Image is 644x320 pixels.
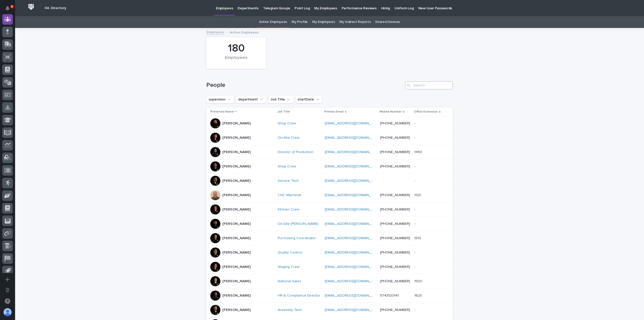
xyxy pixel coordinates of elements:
[222,150,251,154] p: [PERSON_NAME]
[206,29,224,35] a: Employees
[414,293,423,298] p: 1620
[278,164,296,169] a: Shop Crew
[17,83,70,87] div: We're offline, we will be back soon!
[50,93,61,97] span: Pylon
[5,78,14,87] img: 1736555164131-43832dd5-751b-4058-ba23-39d91318e5a0
[222,121,251,126] p: [PERSON_NAME]
[325,236,382,240] a: [EMAIL_ADDRESS][DOMAIN_NAME]
[3,62,29,71] a: 📖Help Docs
[414,307,416,312] p: -
[380,279,410,283] a: [PHONE_NUMBER]
[380,294,399,297] a: 5743120141
[222,136,251,140] p: [PERSON_NAME]
[414,135,416,140] p: -
[45,6,66,10] h2: 04. Directory
[277,109,290,115] p: Job Title
[295,95,322,103] button: startDate
[206,245,453,260] tr: [PERSON_NAME]Quality Control [EMAIL_ADDRESS][DOMAIN_NAME] [PHONE_NUMBER]--
[278,308,302,312] a: Assembly Tech
[325,294,382,297] a: [EMAIL_ADDRESS][DOMAIN_NAME]
[206,274,453,289] tr: [PERSON_NAME]National Sales [EMAIL_ADDRESS][DOMAIN_NAME] [PHONE_NUMBER]19201920
[325,265,382,269] a: [EMAIL_ADDRESS][DOMAIN_NAME]
[222,251,251,255] p: [PERSON_NAME]
[222,308,251,312] p: [PERSON_NAME]
[380,150,410,154] a: [PHONE_NUMBER]
[222,236,251,240] p: [PERSON_NAME]
[278,179,299,183] a: Service Tech
[17,78,83,83] div: Start new chat
[29,62,66,71] a: 🔗Onboarding Call
[278,207,299,212] a: Kitchen Crew
[375,16,400,28] a: Shared Devices
[325,179,382,183] a: [EMAIL_ADDRESS][DOMAIN_NAME]
[206,131,453,145] tr: [PERSON_NAME]On-Site Crew [EMAIL_ADDRESS][DOMAIN_NAME] [PHONE_NUMBER]--
[222,164,251,169] p: [PERSON_NAME]
[222,207,251,212] p: [PERSON_NAME]
[5,5,15,15] img: Stacker
[230,29,259,35] p: Active Employees
[206,116,453,131] tr: [PERSON_NAME]Shop Crew [EMAIL_ADDRESS][DOMAIN_NAME] [PHONE_NUMBER]--
[325,193,382,197] a: [EMAIL_ADDRESS][DOMAIN_NAME]
[278,294,320,298] a: HR & Compliance Director
[222,193,251,197] p: [PERSON_NAME]
[414,109,438,115] p: Office Extension
[325,222,382,226] a: [EMAIL_ADDRESS][DOMAIN_NAME]
[26,2,36,12] img: Workspace Logo
[10,64,27,69] span: Help Docs
[380,236,410,240] a: [PHONE_NUMBER]
[206,82,403,89] h1: People
[278,236,316,240] a: Purchasing Coordinator
[222,222,251,226] p: [PERSON_NAME]
[325,136,382,139] a: [EMAIL_ADDRESS][DOMAIN_NAME]
[325,122,382,125] a: [EMAIL_ADDRESS][DOMAIN_NAME]
[222,279,251,283] p: [PERSON_NAME]
[2,3,13,14] button: Notifications
[2,274,13,285] button: Add a new app...
[206,217,453,231] tr: [PERSON_NAME]On-Site [PERSON_NAME] [EMAIL_ADDRESS][DOMAIN_NAME] [PHONE_NUMBER]--
[325,308,382,312] a: [EMAIL_ADDRESS][DOMAIN_NAME]
[5,20,92,28] p: Welcome 👋
[414,206,416,212] p: -
[35,93,61,97] a: Powered byPylon
[222,294,251,298] p: [PERSON_NAME]
[236,95,266,103] button: department
[278,222,318,226] a: On-Site [PERSON_NAME]
[210,109,234,115] p: Preferred Name
[278,279,301,283] a: National Sales
[414,221,416,226] p: -
[380,165,410,168] a: [PHONE_NUMBER]
[325,165,382,168] a: [EMAIL_ADDRESS][DOMAIN_NAME]
[222,179,251,183] p: [PERSON_NAME]
[206,303,453,317] tr: [PERSON_NAME]Assembly Tech [EMAIL_ADDRESS][DOMAIN_NAME] [PHONE_NUMBER]--
[259,16,287,28] a: Active Employees
[268,95,293,103] button: Job Title
[380,265,410,269] a: [PHONE_NUMBER]
[324,109,344,115] p: Primary Email
[278,150,313,154] a: Director of Production
[278,251,302,255] a: Quality Control
[325,279,382,283] a: [EMAIL_ADDRESS][DOMAIN_NAME]
[5,64,9,68] div: 📖
[215,55,258,66] div: Employees
[36,64,64,69] span: Onboarding Call
[31,64,35,68] div: 🔗
[339,16,371,28] a: My Indirect Reports
[206,95,234,103] button: supervisor
[414,178,416,183] p: -
[292,16,308,28] a: My Profile
[206,188,453,202] tr: [PERSON_NAME]CNC Machinist [EMAIL_ADDRESS][DOMAIN_NAME] [PHONE_NUMBER]11201120
[206,289,453,303] tr: [PERSON_NAME]HR & Compliance Director [EMAIL_ADDRESS][DOMAIN_NAME] 574312014116201620
[380,308,410,312] a: [PHONE_NUMBER]
[222,265,251,269] p: [PERSON_NAME]
[206,260,453,274] tr: [PERSON_NAME]Staging Crew [EMAIL_ADDRESS][DOMAIN_NAME] [PHONE_NUMBER]--
[312,16,335,28] a: My Employees
[11,5,13,8] p: 6
[414,278,423,283] p: 1920
[414,163,416,169] p: -
[206,202,453,217] tr: [PERSON_NAME]Kitchen Crew [EMAIL_ADDRESS][DOMAIN_NAME] [PHONE_NUMBER]--
[6,6,13,14] div: Notifications6
[405,81,453,89] input: Search
[414,250,416,255] p: -
[380,122,410,125] a: [PHONE_NUMBER]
